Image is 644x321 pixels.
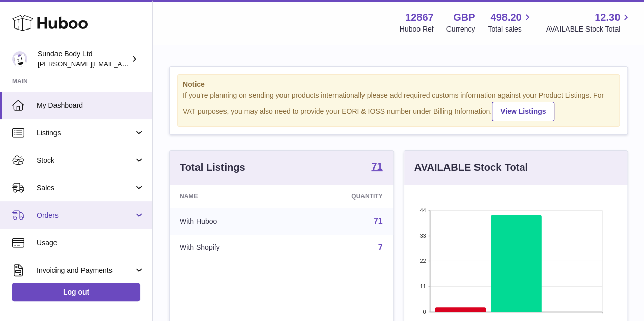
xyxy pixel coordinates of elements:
[419,207,426,213] text: 44
[446,24,475,34] div: Currency
[180,161,245,174] h3: Total Listings
[183,91,614,121] div: If you're planning on sending your products internationally please add required customs informati...
[546,24,632,34] span: AVAILABLE Stock Total
[37,211,134,220] span: Orders
[37,128,134,138] span: Listings
[37,238,145,248] span: Usage
[37,183,134,193] span: Sales
[371,161,382,171] strong: 71
[170,208,290,235] td: With Huboo
[37,266,134,275] span: Invoicing and Payments
[423,309,426,315] text: 0
[38,49,129,69] div: Sundae Body Ltd
[37,101,145,110] span: My Dashboard
[378,243,383,252] a: 7
[183,80,614,90] strong: Notice
[488,11,533,34] a: 498.20 Total sales
[419,232,426,239] text: 33
[492,102,554,121] a: View Listings
[170,235,290,261] td: With Shopify
[400,24,434,34] div: Huboo Ref
[419,283,426,289] text: 11
[38,60,204,68] span: [PERSON_NAME][EMAIL_ADDRESS][DOMAIN_NAME]
[374,217,383,225] a: 71
[595,11,620,24] span: 12.30
[37,156,134,165] span: Stock
[290,185,393,208] th: Quantity
[490,11,521,24] span: 498.20
[419,258,426,264] text: 22
[546,11,632,34] a: 12.30 AVAILABLE Stock Total
[12,283,140,301] a: Log out
[12,51,27,67] img: dianne@sundaebody.com
[488,24,533,34] span: Total sales
[371,161,382,173] a: 71
[405,11,434,24] strong: 12867
[414,161,528,174] h3: AVAILABLE Stock Total
[453,11,475,24] strong: GBP
[170,185,290,208] th: Name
